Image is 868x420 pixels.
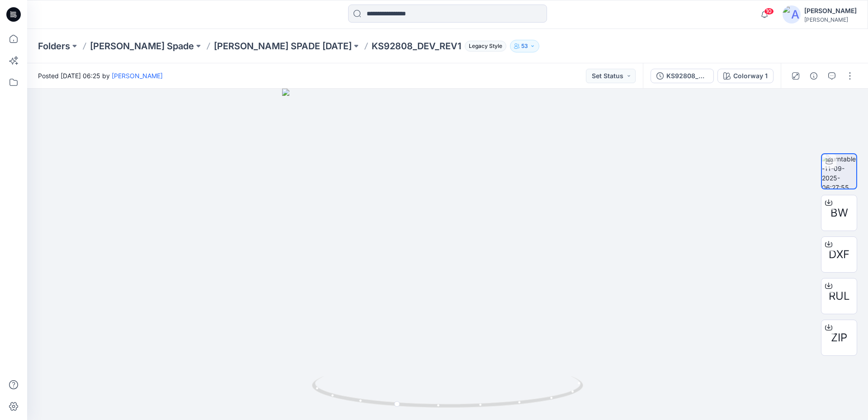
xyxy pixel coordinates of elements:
[521,41,528,51] p: 53
[666,71,708,81] div: KS92808_DEV_REV1
[733,71,768,81] div: Colorway 1
[831,330,847,346] span: ZIP
[38,71,163,80] span: Posted [DATE] 06:25 by
[830,205,848,221] span: BW
[38,40,70,52] a: Folders
[829,288,850,304] span: RUL
[461,40,506,52] button: Legacy Style
[112,72,163,80] a: [PERSON_NAME]
[807,69,821,83] button: Details
[90,40,194,52] a: [PERSON_NAME] Spade
[651,69,714,83] button: KS92808_DEV_REV1
[804,16,857,23] div: [PERSON_NAME]
[804,5,857,16] div: [PERSON_NAME]
[510,40,539,52] button: 53
[372,40,461,52] p: KS92808_DEV_REV1
[214,40,352,52] a: [PERSON_NAME] SPADE [DATE]
[717,69,774,83] button: Colorway 1
[822,154,856,189] img: turntable-11-09-2025-06:27:55
[783,5,801,24] img: avatar
[829,246,849,263] span: DXF
[764,8,774,15] span: 10
[465,41,506,52] span: Legacy Style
